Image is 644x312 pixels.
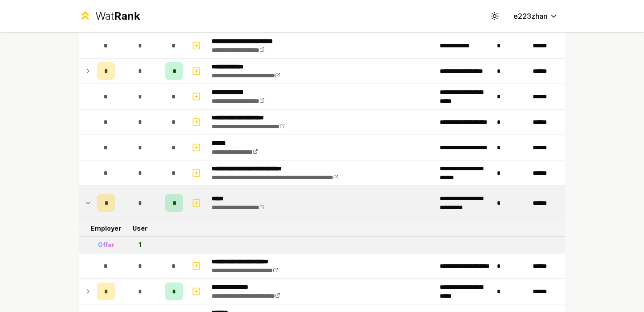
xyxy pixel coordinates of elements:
[95,9,140,23] div: Wat
[119,220,161,236] td: User
[513,11,547,21] span: e223zhan
[98,240,114,249] div: Offer
[506,8,565,24] button: e223zhan
[114,9,140,22] span: Rank
[139,240,141,249] div: 1
[93,220,119,236] td: Employer
[79,9,140,23] a: WatRank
